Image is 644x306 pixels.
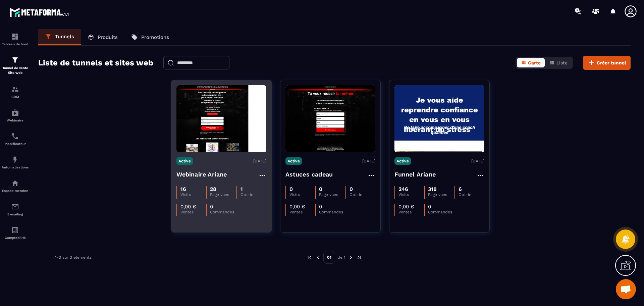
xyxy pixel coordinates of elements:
[2,95,29,99] p: CRM
[2,189,29,193] p: Espace membre
[11,132,19,140] img: scheduler
[398,192,424,197] p: Visits
[398,210,424,214] p: Ventes
[2,118,29,122] p: Webinaire
[2,28,29,51] a: formationformationTableau de bord
[459,186,462,192] p: 6
[307,254,313,260] img: prev
[319,210,344,214] p: Commandes
[517,58,545,67] button: Carte
[2,66,29,75] p: Tunnel de vente Site web
[2,174,29,198] a: automationsautomationsEspace membre
[583,56,631,70] button: Créer tunnel
[141,34,169,40] p: Promotions
[289,192,315,197] p: Visits
[285,85,375,152] img: image
[11,85,19,93] img: formation
[2,104,29,127] a: automationsautomationsWebinaire
[289,210,315,214] p: Ventes
[471,159,484,163] p: [DATE]
[38,29,81,45] a: Tunnels
[459,192,484,197] p: Opt-in
[428,210,453,214] p: Commandes
[2,198,29,221] a: emailemailE-mailing
[2,127,29,151] a: schedulerschedulerPlanificateur
[398,186,408,192] p: 246
[55,255,92,260] p: 1-3 sur 3 éléments
[394,170,436,179] h4: Funnel Ariane
[2,142,29,146] p: Planificateur
[253,159,266,163] p: [DATE]
[11,203,19,211] img: email
[597,59,626,66] span: Créer tunnel
[11,179,19,187] img: automations
[11,109,19,117] img: automations
[315,254,321,260] img: prev
[210,192,236,197] p: Page vues
[319,186,322,192] p: 0
[11,156,19,164] img: automations
[180,192,206,197] p: Visits
[2,221,29,245] a: accountantaccountantComptabilité
[180,186,186,192] p: 16
[210,210,235,214] p: Commandes
[616,279,636,299] div: Mở cuộc trò chuyện
[240,192,266,197] p: Opt-in
[428,186,437,192] p: 318
[428,204,431,210] p: 0
[285,157,302,165] p: Active
[176,85,266,152] img: image
[285,170,333,179] h4: Astuces cadeau
[2,212,29,216] p: E-mailing
[210,186,216,192] p: 28
[348,254,354,260] img: next
[55,34,74,40] p: Tunnels
[289,186,293,192] p: 0
[124,29,176,45] a: Promotions
[319,192,345,197] p: Page vues
[81,29,124,45] a: Produits
[337,255,345,260] p: de 1
[356,254,362,260] img: next
[556,60,568,65] span: Liste
[398,204,414,210] p: 0,00 €
[350,186,353,192] p: 0
[240,186,243,192] p: 1
[176,157,193,165] p: Active
[362,159,375,163] p: [DATE]
[11,33,19,41] img: formation
[323,251,335,264] p: 01
[319,204,322,210] p: 0
[210,204,213,210] p: 0
[394,85,484,152] img: image
[38,56,153,69] h2: Liste de tunnels et sites web
[9,6,70,18] img: logo
[180,210,206,214] p: Ventes
[2,42,29,46] p: Tableau de bord
[394,157,411,165] p: Active
[350,192,375,197] p: Opt-in
[2,80,29,104] a: formationformationCRM
[2,165,29,169] p: Automatisations
[428,192,454,197] p: Page vues
[176,170,227,179] h4: Webinaire Ariane
[98,34,118,40] p: Produits
[2,51,29,80] a: formationformationTunnel de vente Site web
[2,151,29,174] a: automationsautomationsAutomatisations
[545,58,572,67] button: Liste
[11,56,19,64] img: formation
[2,236,29,240] p: Comptabilité
[289,204,305,210] p: 0,00 €
[11,226,19,234] img: accountant
[180,204,196,210] p: 0,00 €
[528,60,541,65] span: Carte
